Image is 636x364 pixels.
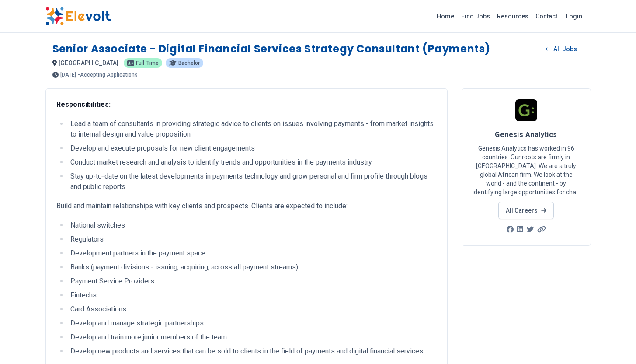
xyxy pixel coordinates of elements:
[539,42,584,56] a: All Jobs
[515,99,537,121] img: Genesis Analytics
[473,144,580,196] p: Genesis Analytics has worked in 96 countries. Our roots are firmly in [GEOGRAPHIC_DATA]. We are a...
[561,7,587,25] a: Login
[458,9,494,23] a: Find Jobs
[68,171,437,192] li: Stay up-to-date on the latest developments in payments technology and grow personal and firm prof...
[68,143,437,154] li: Develop and execute proposals for new client engagements
[68,157,437,168] li: Conduct market research and analysis to identify trends and opportunities in the payments industry
[68,248,437,259] li: Development partners in the payment space
[178,60,200,66] span: Bachelor
[68,262,437,273] li: Banks (payment divisions - issuing, acquiring, across all payment streams)
[68,290,437,301] li: Fintechs
[56,100,111,108] strong: Responsibilities:
[56,201,437,211] p: Build and maintain relationships with key clients and prospects. Clients are expected to include:
[59,59,118,66] span: [GEOGRAPHIC_DATA]
[494,9,532,23] a: Resources
[433,9,458,23] a: Home
[68,304,437,315] li: Card Associations
[68,276,437,287] li: Payment Service Providers
[68,346,437,357] li: Develop new products and services that can be sold to clients in the field of payments and digita...
[68,234,437,245] li: Regulators
[68,318,437,329] li: Develop and manage strategic partnerships
[52,42,491,56] h1: Senior Associate - Digital Financial Services Strategy Consultant (Payments)
[68,332,437,343] li: Develop and train more junior members of the team
[532,9,561,23] a: Contact
[45,7,111,25] img: Elevolt
[136,60,159,66] span: Full-time
[60,72,76,77] span: [DATE]
[495,130,557,139] span: Genesis Analytics
[68,220,437,231] li: National switches
[68,119,437,140] li: Lead a team of consultants in providing strategic advice to clients on issues involving payments ...
[78,72,138,77] p: - Accepting Applications
[498,202,554,219] a: All Careers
